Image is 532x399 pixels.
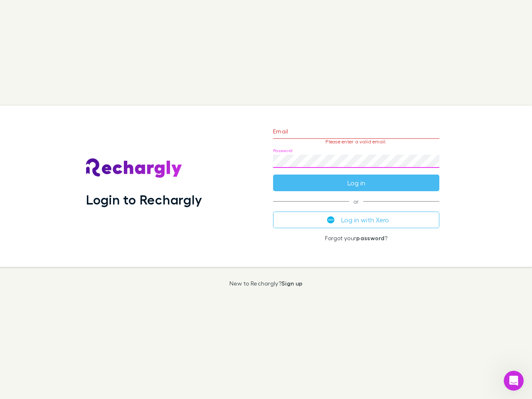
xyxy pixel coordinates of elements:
[86,192,202,207] h1: Login to Rechargly
[229,280,303,287] p: New to Rechargly?
[273,148,293,154] label: Password
[504,371,524,391] iframe: Intercom live chat
[86,158,182,178] img: Rechargly's Logo
[356,234,384,241] a: password
[273,235,439,241] p: Forgot your ?
[327,216,335,224] img: Xero's logo
[273,212,439,228] button: Log in with Xero
[273,175,439,191] button: Log in
[281,280,303,287] a: Sign up
[273,139,439,145] p: Please enter a valid email.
